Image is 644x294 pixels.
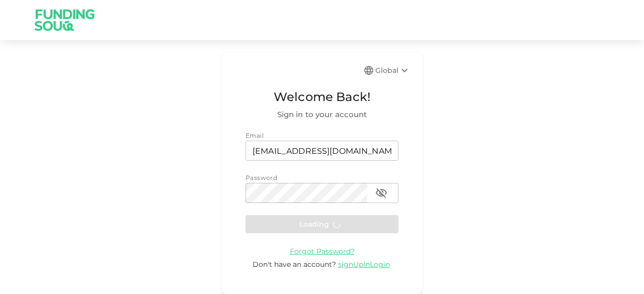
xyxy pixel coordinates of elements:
[375,64,411,76] div: Global
[338,260,390,269] span: signUpInLogin
[246,183,367,203] input: password
[246,174,277,181] span: Password
[290,246,355,256] a: Forgot Password?
[246,87,398,107] span: Welcome Back!
[253,260,336,269] span: Don't have an account?
[246,141,398,161] input: email
[246,109,398,121] span: Sign in to your account
[246,132,264,139] span: Email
